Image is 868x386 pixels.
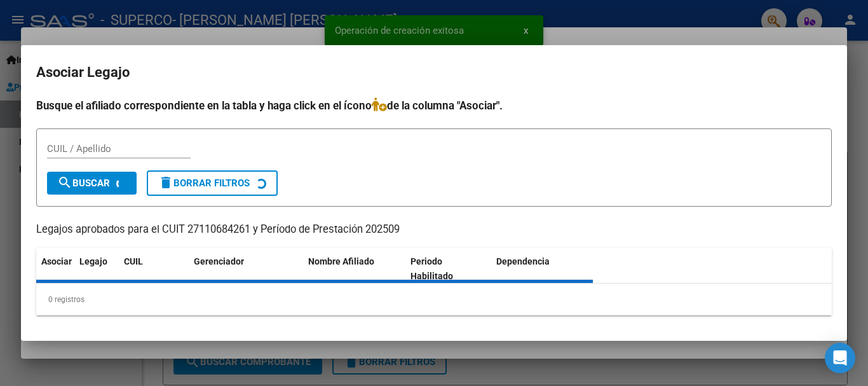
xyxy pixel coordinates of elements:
span: Legajo [79,256,107,266]
button: Borrar Filtros [147,170,278,196]
div: 0 registros [36,284,832,315]
span: Periodo Habilitado [410,256,453,281]
h4: Busque el afiliado correspondiente en la tabla y haga click en el ícono de la columna "Asociar". [36,97,832,114]
datatable-header-cell: Dependencia [491,248,593,290]
span: Buscar [57,177,110,189]
mat-icon: delete [158,175,173,190]
datatable-header-cell: Gerenciador [189,248,303,290]
p: Legajos aprobados para el CUIT 27110684261 y Período de Prestación 202509 [36,222,832,238]
span: Gerenciador [194,256,244,266]
div: Open Intercom Messenger [825,343,855,373]
span: Dependencia [496,256,550,266]
span: Borrar Filtros [158,177,250,189]
mat-icon: search [57,175,72,190]
button: Buscar [47,172,137,195]
h2: Asociar Legajo [36,60,832,85]
datatable-header-cell: Periodo Habilitado [405,248,491,290]
datatable-header-cell: Nombre Afiliado [303,248,405,290]
span: Nombre Afiliado [308,256,374,266]
datatable-header-cell: Legajo [74,248,119,290]
datatable-header-cell: Asociar [36,248,74,290]
datatable-header-cell: CUIL [119,248,189,290]
span: Asociar [41,256,72,266]
span: CUIL [124,256,143,266]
